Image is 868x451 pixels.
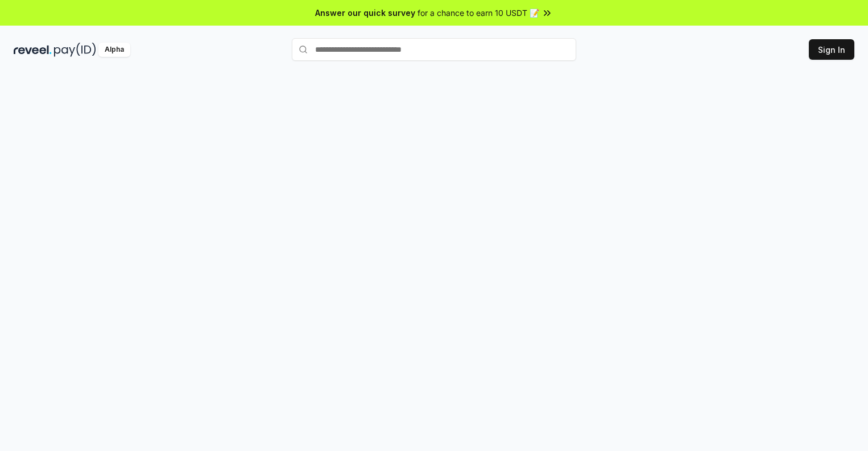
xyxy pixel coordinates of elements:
[809,39,854,60] button: Sign In
[98,43,130,57] div: Alpha
[54,43,96,57] img: pay_id
[315,7,415,19] span: Answer our quick survey
[418,7,539,19] span: for a chance to earn 10 USDT 📝
[14,43,52,57] img: reveel_dark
